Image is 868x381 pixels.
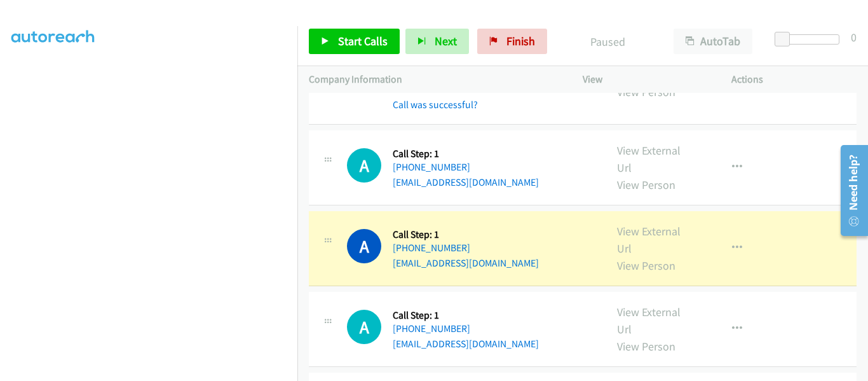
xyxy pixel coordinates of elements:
a: View Person [617,85,675,99]
button: Next [405,29,469,54]
a: [PHONE_NUMBER] [393,322,470,335]
p: View [583,72,709,87]
a: [EMAIL_ADDRESS][DOMAIN_NAME] [393,176,539,188]
a: View Person [617,177,675,192]
a: View Person [617,258,675,273]
div: 0 [851,29,857,46]
a: View Person [617,339,675,354]
span: Finish [506,34,535,48]
h5: Call Step: 1 [393,228,539,241]
a: View External Url [617,143,681,175]
p: Paused [564,33,651,50]
a: [PHONE_NUMBER] [393,242,470,254]
span: Start Calls [338,34,388,48]
a: [EMAIL_ADDRESS][DOMAIN_NAME] [393,338,539,350]
h1: A [347,229,381,263]
a: [EMAIL_ADDRESS][DOMAIN_NAME] [393,257,539,269]
p: Company Information [309,72,560,87]
a: Start Calls [309,29,400,54]
h1: A [347,148,381,183]
h1: A [347,310,381,344]
div: The call is yet to be attempted [347,310,381,344]
h5: Call Step: 1 [393,309,539,322]
a: Call was successful? [393,99,478,111]
span: Next [435,34,457,48]
h5: Call Step: 1 [393,148,539,160]
iframe: Resource Center [831,140,868,241]
p: Actions [731,72,857,87]
div: The call is yet to be attempted [347,148,381,183]
button: AutoTab [674,29,752,54]
a: View External Url [617,224,681,256]
a: Finish [477,29,547,54]
a: [PHONE_NUMBER] [393,161,470,173]
a: View External Url [617,305,681,336]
